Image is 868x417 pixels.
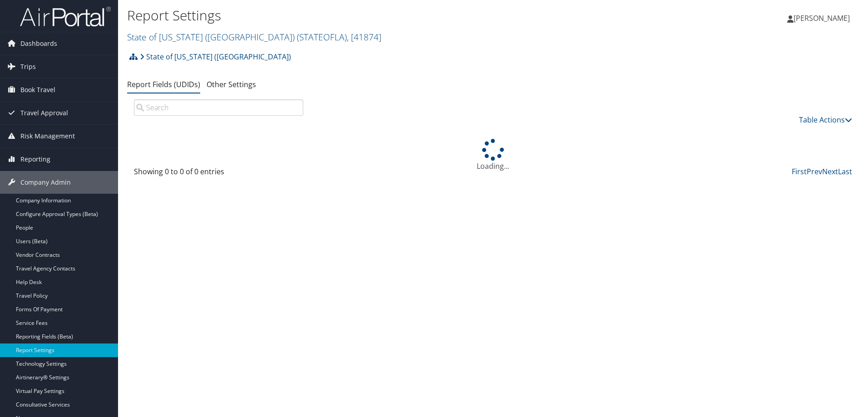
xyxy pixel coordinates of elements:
a: Table Actions [799,115,852,125]
span: [PERSON_NAME] [794,13,850,23]
a: Next [822,167,838,177]
div: Loading... [127,139,859,172]
a: Prev [807,167,822,177]
span: Trips [20,55,36,78]
a: [PERSON_NAME] [787,5,859,32]
input: Search [134,99,303,116]
a: State of [US_STATE] ([GEOGRAPHIC_DATA]) [127,31,381,43]
a: Last [838,167,852,177]
a: First [792,167,807,177]
a: Report Fields (UDIDs) [127,79,200,89]
span: Risk Management [20,125,75,147]
span: ( STATEOFLA ) [297,31,347,43]
h1: Report Settings [127,6,615,25]
img: airportal-logo.png [20,6,111,27]
span: , [ 41874 ] [347,31,381,43]
span: Reporting [20,148,50,171]
span: Book Travel [20,78,55,101]
span: Company Admin [20,171,71,194]
a: Other Settings [207,79,256,89]
span: Dashboards [20,32,57,55]
div: Showing 0 to 0 of 0 entries [134,166,303,182]
span: Travel Approval [20,102,68,124]
a: State of [US_STATE] ([GEOGRAPHIC_DATA]) [140,48,291,66]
